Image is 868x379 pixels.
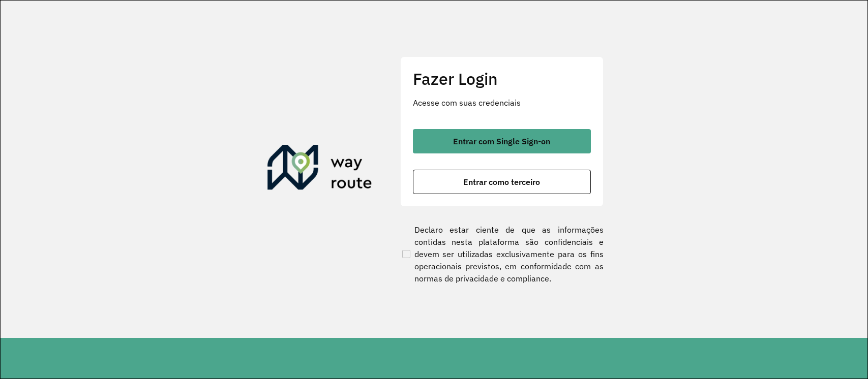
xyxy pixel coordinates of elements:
[267,145,372,194] img: Roteirizador AmbevTech
[413,97,591,109] p: Acesse com suas credenciais
[463,178,540,186] span: Entrar como terceiro
[413,170,591,194] button: button
[453,137,550,145] span: Entrar com Single Sign-on
[413,69,591,88] h2: Fazer Login
[413,129,591,153] button: button
[400,224,604,285] label: Declaro estar ciente de que as informações contidas nesta plataforma são confidenciais e devem se...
